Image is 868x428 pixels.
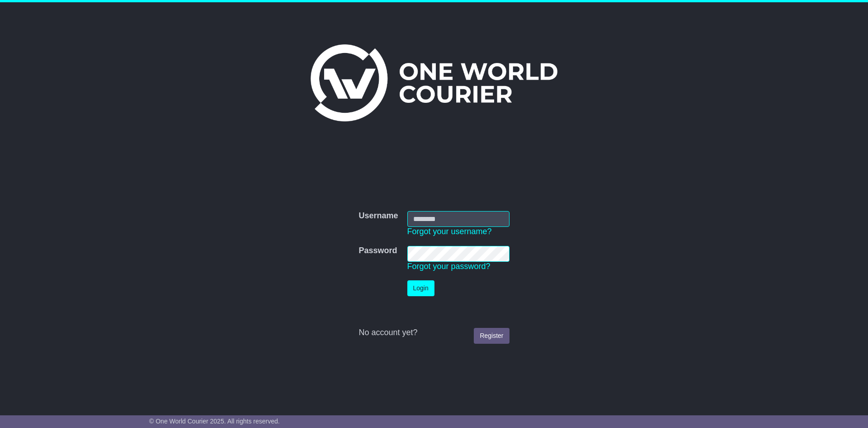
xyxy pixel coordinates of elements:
label: Password [359,246,397,256]
div: No account yet? [359,328,509,338]
span: © One World Courier 2025. All rights reserved. [149,418,280,425]
a: Forgot your username? [407,227,492,236]
a: Register [474,328,509,344]
label: Username [359,211,398,221]
a: Forgot your password? [407,262,491,271]
img: One World [311,44,557,121]
button: Login [407,280,434,296]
